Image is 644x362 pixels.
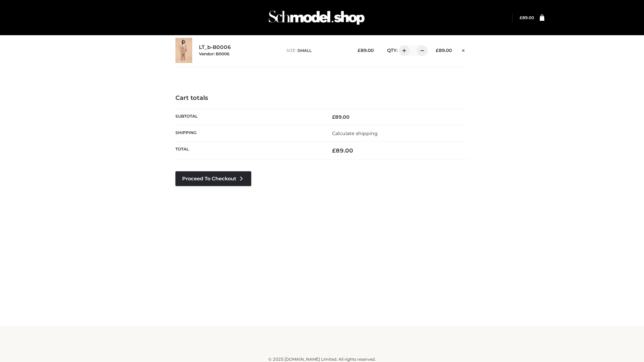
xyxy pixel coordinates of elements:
a: £89.00 [520,15,534,20]
img: LT_b-B0006 - SMALL [175,38,192,63]
span: £ [332,114,335,120]
span: £ [332,147,336,154]
a: Calculate shipping [332,130,378,136]
a: Proceed to Checkout [175,171,251,186]
img: Schmodel Admin 964 [266,4,367,31]
p: size : [286,48,347,54]
h4: Cart totals [175,95,469,102]
th: Total [175,142,322,160]
bdi: 89.00 [436,48,452,53]
span: £ [520,15,522,20]
a: Remove this item [459,45,469,54]
span: £ [358,48,361,53]
a: LT_b-B0006 [199,44,231,51]
bdi: 89.00 [332,114,350,120]
th: Subtotal [175,109,322,125]
small: Vendor: B0006 [199,51,229,56]
bdi: 89.00 [332,147,353,154]
bdi: 89.00 [520,15,534,20]
span: £ [436,48,439,53]
span: SMALL [298,48,312,53]
th: Shipping [175,125,322,141]
bdi: 89.00 [358,48,374,53]
div: QTY: [380,45,425,56]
